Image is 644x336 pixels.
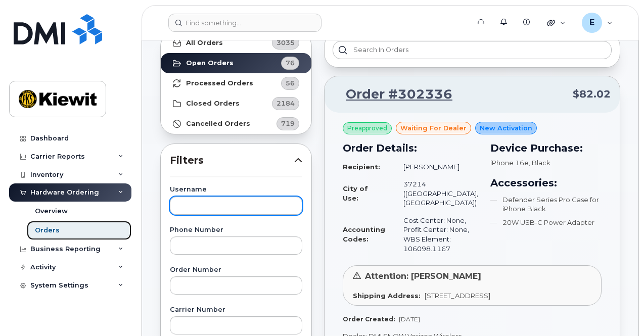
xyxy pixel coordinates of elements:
strong: All Orders [186,39,223,47]
div: Emilio.Gutierrez [575,13,620,33]
strong: City of Use: [343,184,368,202]
span: Preapproved [347,124,387,133]
a: Cancelled Orders719 [161,114,311,134]
span: 719 [281,119,295,128]
strong: Closed Orders [186,100,240,108]
a: Closed Orders2184 [161,93,311,114]
a: Open Orders76 [161,53,311,73]
span: $82.02 [573,87,611,102]
label: Phone Number [170,227,302,233]
strong: Shipping Address: [353,292,421,300]
span: Filters [170,153,294,168]
span: New Activation [480,123,532,133]
a: Processed Orders56 [161,73,311,93]
span: waiting for dealer [400,123,467,133]
strong: Recipient: [343,163,380,171]
span: Attention: [PERSON_NAME] [365,271,481,281]
span: [DATE] [399,315,420,323]
li: 20W USB-C Power Adapter [490,218,602,227]
h3: Accessories: [490,175,602,190]
input: Find something... [168,14,321,32]
span: 3035 [277,38,295,47]
strong: Processed Orders [186,79,253,87]
strong: Accounting Codes: [343,225,385,243]
h3: Device Purchase: [490,140,602,156]
span: E [589,17,594,29]
a: All Orders3035 [161,33,311,53]
li: Defender Series Pro Case for iPhone Black [490,195,602,214]
span: 56 [286,78,295,88]
h3: Order Details: [343,140,478,156]
span: , Black [529,159,550,167]
iframe: Messenger Launcher [600,292,636,328]
strong: Cancelled Orders [186,120,250,128]
span: [STREET_ADDRESS] [425,292,490,300]
span: 2184 [277,99,295,108]
label: Carrier Number [170,307,302,313]
td: 37214 ([GEOGRAPHIC_DATA], [GEOGRAPHIC_DATA]) [394,175,478,212]
td: Cost Center: None, Profit Center: None, WBS Element: 106098.1167 [394,212,478,257]
span: 76 [286,58,295,68]
strong: Open Orders [186,59,234,67]
input: Search in orders [333,41,612,59]
td: [PERSON_NAME] [394,158,478,176]
a: Order #302336 [334,85,452,104]
span: iPhone 16e [490,159,529,167]
label: Username [170,186,302,193]
label: Order Number [170,267,302,273]
strong: Order Created: [343,315,395,323]
div: Quicklinks [540,13,573,33]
